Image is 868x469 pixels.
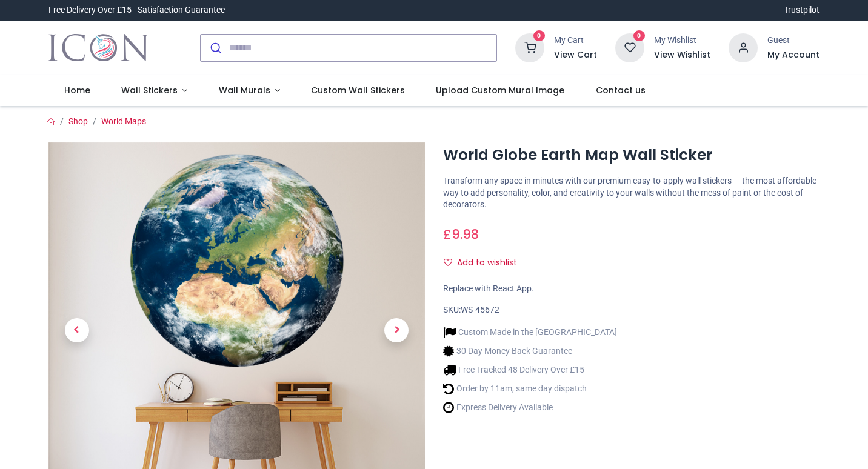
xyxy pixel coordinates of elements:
a: 0 [615,42,644,52]
a: My Account [767,49,820,61]
a: Previous [48,199,105,462]
div: Free Delivery Over £15 - Satisfaction Guarantee [48,4,225,16]
a: Next [369,199,425,462]
a: Logo of Icon Wall Stickers [48,31,149,65]
span: Wall Stickers [121,84,178,96]
h1: World Globe Earth Map Wall Sticker [443,145,820,165]
li: Custom Made in the [GEOGRAPHIC_DATA] [443,326,617,339]
span: 9.98 [452,225,479,243]
div: SKU: [443,304,820,316]
button: Submit [201,35,229,61]
span: Next [384,318,409,342]
a: Wall Murals [203,75,296,107]
sup: 0 [533,30,545,42]
li: 30 Day Money Back Guarantee [443,345,617,358]
a: Wall Stickers [105,75,203,107]
p: Transform any space in minutes with our premium easy-to-apply wall stickers — the most affordable... [443,175,820,211]
div: Guest [767,35,820,47]
div: My Cart [554,35,597,47]
sup: 0 [633,30,645,42]
span: Previous [65,318,89,342]
a: View Cart [554,49,597,61]
span: Upload Custom Mural Image [436,84,564,96]
span: Contact us [596,84,646,96]
a: View Wishlist [654,49,710,61]
a: Trustpilot [784,4,820,16]
li: Order by 11am, same day dispatch [443,382,617,395]
img: Icon Wall Stickers [48,31,149,65]
span: Wall Murals [219,84,270,96]
span: £ [443,225,479,243]
a: World Maps [101,116,146,126]
li: Express Delivery Available [443,401,617,414]
li: Free Tracked 48 Delivery Over £15 [443,364,617,376]
a: 0 [515,42,544,52]
span: Home [64,84,90,96]
div: Replace with React App. [443,283,820,295]
i: Add to wishlist [444,258,452,267]
button: Add to wishlistAdd to wishlist [443,253,527,273]
span: WS-45672 [461,305,499,314]
div: My Wishlist [654,35,710,47]
span: Custom Wall Stickers [311,84,405,96]
a: Shop [68,116,88,126]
